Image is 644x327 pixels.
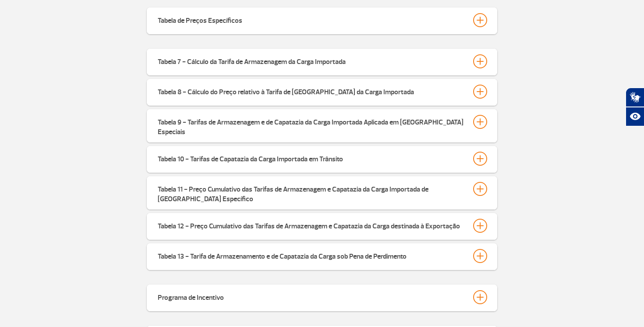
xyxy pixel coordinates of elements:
[158,13,242,25] div: Tabela de Preços Específicos
[626,107,644,126] button: Abrir recursos assistivos.
[158,152,343,164] div: Tabela 10 - Tarifas de Capatazia da Carga Importada em Trânsito
[157,151,487,166] button: Tabela 10 - Tarifas de Capatazia da Carga Importada em Trânsito
[626,88,644,126] div: Plugin de acessibilidade da Hand Talk.
[157,218,487,233] button: Tabela 12 - Preço Cumulativo das Tarifas de Armazenagem e Capatazia da Carga destinada à Exportação
[157,114,487,137] button: Tabela 9 - Tarifas de Armazenagem e de Capatazia da Carga Importada Aplicada em [GEOGRAPHIC_DATA]...
[157,181,487,204] button: Tabela 11 - Preço Cumulativo das Tarifas de Armazenagem e Capatazia da Carga Importada de [GEOGRA...
[157,290,487,305] button: Programa de Incentivo
[158,115,464,137] div: Tabela 9 - Tarifas de Armazenagem e de Capatazia da Carga Importada Aplicada em [GEOGRAPHIC_DATA]...
[158,290,224,302] div: Programa de Incentivo
[157,54,487,69] button: Tabela 7 - Cálculo da Tarifa de Armazenagem da Carga Importada
[157,13,487,28] button: Tabela de Preços Específicos
[158,219,460,231] div: Tabela 12 - Preço Cumulativo das Tarifas de Armazenagem e Capatazia da Carga destinada à Exportação
[158,182,464,204] div: Tabela 11 - Preço Cumulativo das Tarifas de Armazenagem e Capatazia da Carga Importada de [GEOGRA...
[158,54,346,67] div: Tabela 7 - Cálculo da Tarifa de Armazenagem da Carga Importada
[157,249,487,263] button: Tabela 13 - Tarifa de Armazenamento e de Capatazia da Carga sob Pena de Perdimento
[626,88,644,107] button: Abrir tradutor de língua de sinais.
[158,85,414,97] div: Tabela 8 - Cálculo do Preço relativo à Tarifa de [GEOGRAPHIC_DATA] da Carga Importada
[157,84,487,99] button: Tabela 8 - Cálculo do Preço relativo à Tarifa de [GEOGRAPHIC_DATA] da Carga Importada
[158,249,407,261] div: Tabela 13 - Tarifa de Armazenamento e de Capatazia da Carga sob Pena de Perdimento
